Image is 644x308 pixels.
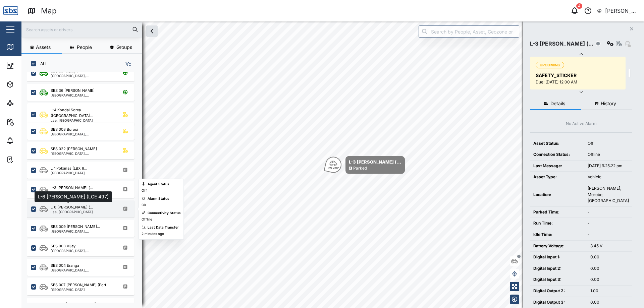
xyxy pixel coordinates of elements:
div: Digital Output 3: [533,299,584,306]
div: L-1 Pokanas (LBX 8... [51,166,87,171]
span: Assets [36,45,51,50]
div: Sites [17,100,34,107]
div: [GEOGRAPHIC_DATA], [GEOGRAPHIC_DATA] [51,152,115,155]
div: Map [41,5,57,17]
div: No Active Alarm [566,121,597,127]
div: Vehicle [588,174,629,180]
div: Lae, [GEOGRAPHIC_DATA] [51,119,115,122]
div: [GEOGRAPHIC_DATA], [GEOGRAPHIC_DATA] [51,94,115,97]
div: SBS 010 [PERSON_NAME] [51,302,96,307]
div: Connection Status: [533,151,581,158]
div: 0.00 [590,265,629,272]
div: Reports [17,118,40,126]
div: Lae, [GEOGRAPHIC_DATA] [51,191,93,194]
div: Alarm Status [148,196,169,201]
div: Map [17,43,33,51]
div: SBS 022 [PERSON_NAME] [51,146,97,152]
div: Connectivity Status [148,210,181,216]
div: 3.45 V [590,243,629,249]
div: Asset Type: [533,174,581,180]
div: [DATE] 9:25:22 pm [588,163,629,169]
div: Digital Input 2: [533,265,584,272]
span: History [601,101,616,106]
div: SBS 36 [PERSON_NAME] [51,88,95,94]
div: SBS 004 Eranga [51,263,79,268]
div: 0.00 [590,254,629,260]
div: L-6 [PERSON_NAME] (... [51,204,93,210]
input: Search assets or drivers [25,24,138,35]
canvas: Map [21,21,644,308]
div: Alarms [17,137,38,144]
div: Idle Time: [533,232,581,238]
span: Groups [116,45,132,50]
div: 2 minutes ago [142,231,164,237]
div: Last Data Transfer [148,225,179,230]
div: [GEOGRAPHIC_DATA] [51,171,87,175]
button: [PERSON_NAME] SBS [597,6,639,15]
div: SW 238° [328,167,339,169]
div: Parked Time: [533,209,581,215]
div: Assets [17,81,38,88]
div: Dashboard [17,62,48,69]
div: Ok [142,202,146,208]
div: SBS 007 [PERSON_NAME] (Port ... [51,282,110,288]
div: 0.00 [590,299,629,306]
span: Details [550,101,565,106]
label: ALL [36,61,48,66]
div: SBS 008 Borosi [51,127,78,132]
div: SBS 009 [PERSON_NAME]... [51,224,100,230]
img: Main Logo [3,3,18,18]
div: Asset Status: [533,140,581,147]
div: Map marker [325,156,405,174]
div: SBS 003 Vijay [51,243,75,249]
div: [PERSON_NAME], Morobe, [GEOGRAPHIC_DATA] [588,185,629,204]
input: Search by People, Asset, Geozone or Place [419,25,519,38]
div: Digital Output 2: [533,288,584,294]
div: Run Time: [533,220,581,227]
div: - [588,209,629,215]
div: Parked [353,165,367,172]
span: People [77,45,92,50]
div: Agent Status [148,182,169,187]
div: [GEOGRAPHIC_DATA], [GEOGRAPHIC_DATA] [51,268,115,272]
div: L-4 Kondai Sorea ([GEOGRAPHIC_DATA]... [51,107,115,119]
div: 1.00 [590,288,629,294]
div: Due: [DATE] 12:00 AM [536,79,621,85]
div: Location: [533,192,581,198]
div: [GEOGRAPHIC_DATA], [GEOGRAPHIC_DATA] [51,74,115,77]
div: Battery Voltage: [533,243,584,249]
div: [PERSON_NAME] SBS [605,7,638,15]
div: 4 [576,3,582,9]
div: Digital Input 3: [533,276,584,283]
div: Off [588,140,629,147]
div: L-3 [PERSON_NAME] (... [51,185,93,191]
div: Tasks [17,156,36,163]
div: Offline [588,151,629,158]
div: SAFETY_STICKER [536,72,621,79]
span: UPCOMING [540,62,560,68]
div: L-3 [PERSON_NAME] (... [349,159,401,165]
div: [GEOGRAPHIC_DATA], [GEOGRAPHIC_DATA] [51,230,115,233]
div: Offline [142,217,152,222]
div: grid [27,72,142,303]
div: [GEOGRAPHIC_DATA] [51,288,110,291]
div: Digital Input 1: [533,254,584,260]
div: Lae, [GEOGRAPHIC_DATA] [51,210,93,213]
div: Off [142,188,147,193]
div: [GEOGRAPHIC_DATA], [GEOGRAPHIC_DATA] [51,132,115,136]
div: [GEOGRAPHIC_DATA], [GEOGRAPHIC_DATA] [51,249,115,252]
div: - [588,220,629,227]
div: 0.00 [590,276,629,283]
div: - [588,232,629,238]
div: L-3 [PERSON_NAME] (... [530,40,593,48]
div: Last Message: [533,163,581,169]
